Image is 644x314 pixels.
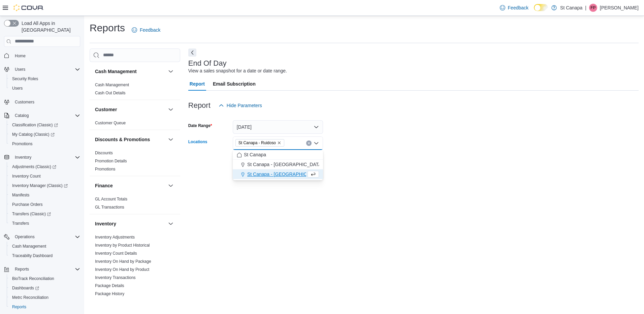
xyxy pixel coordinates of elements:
span: St Canapa - Ruidoso [235,139,284,147]
span: Dashboards [12,285,39,291]
p: [PERSON_NAME] [600,4,639,12]
span: Users [12,65,80,73]
span: St Canapa - Ruidoso [238,139,276,146]
button: Transfers [7,219,83,228]
span: Promotions [9,140,80,148]
span: Purchase Orders [9,200,80,209]
span: Dashboards [9,284,80,292]
span: Promotions [95,166,116,172]
a: Promotions [95,167,116,171]
a: Classification (Classic) [7,120,83,130]
span: Reports [12,304,26,310]
a: Customer Queue [95,121,126,125]
a: Inventory Count Details [95,251,137,256]
span: Inventory [12,153,80,161]
a: Classification (Classic) [9,121,61,129]
button: Hide Parameters [216,99,265,112]
span: Transfers [9,219,80,227]
span: Inventory Manager (Classic) [12,183,68,188]
button: Metrc Reconciliation [7,293,83,302]
a: Cash Management [95,83,129,87]
button: Customer [167,105,175,114]
button: Reports [1,264,83,274]
a: Inventory Manager (Classic) [9,182,70,190]
a: Feedback [497,1,531,14]
button: St Canapa - [GEOGRAPHIC_DATA][PERSON_NAME] [233,169,323,179]
button: Finance [167,182,175,190]
div: Customer [90,119,180,130]
a: My Catalog (Classic) [9,130,57,138]
span: BioTrack Reconciliation [12,276,54,281]
span: Operations [15,234,35,240]
button: Next [188,49,196,57]
a: Dashboards [9,284,42,292]
span: Manifests [12,192,29,198]
span: Promotion Details [95,158,127,164]
a: Customers [12,98,37,106]
button: Home [1,51,83,61]
span: Feedback [508,4,528,11]
div: Finance [90,195,180,214]
img: Cova [13,4,44,11]
span: Users [15,67,25,72]
span: Metrc Reconciliation [9,293,80,302]
span: Email Subscription [213,77,256,91]
a: Discounts [95,151,113,155]
span: Manifests [9,191,80,199]
label: Date Range [188,123,212,128]
span: Traceabilty Dashboard [12,253,53,258]
h3: End Of Day [188,59,227,67]
span: Metrc Reconciliation [12,295,49,300]
span: Purchase Orders [12,202,43,207]
span: Inventory Count [12,174,41,179]
button: Purchase Orders [7,200,83,209]
span: Customer Queue [95,120,126,126]
a: Inventory Count [9,172,43,180]
a: Inventory Adjustments [95,235,135,240]
span: Classification (Classic) [12,122,58,128]
span: Promotions [12,141,33,147]
span: FP [590,4,595,12]
span: Load All Apps in [GEOGRAPHIC_DATA] [19,20,80,33]
button: St Canapa [233,150,323,160]
span: Package History [95,291,124,296]
button: Remove St Canapa - Ruidoso from selection in this group [277,141,281,145]
a: Inventory by Product Historical [95,243,150,248]
span: Security Roles [12,76,38,82]
button: [DATE] [233,120,323,134]
button: Customer [95,106,165,113]
a: Inventory On Hand by Package [95,259,151,264]
button: Security Roles [7,74,83,84]
label: Locations [188,139,207,145]
button: Inventory [1,153,83,162]
div: Cash Management [90,81,180,100]
a: Metrc Reconciliation [9,293,51,302]
span: St Canapa - [GEOGRAPHIC_DATA] [247,161,323,168]
span: Transfers [12,221,29,226]
span: Reports [15,266,29,272]
a: Adjustments (Classic) [9,163,59,171]
span: Inventory Count Details [95,251,137,256]
span: Feedback [140,27,160,33]
span: Cash Out Details [95,90,126,96]
button: Manifests [7,190,83,200]
span: Home [12,52,80,60]
button: Customers [1,97,83,107]
span: Traceabilty Dashboard [9,252,80,260]
span: Reports [9,303,80,311]
button: Cash Management [95,68,165,75]
span: GL Account Totals [95,196,127,202]
a: Package History [95,291,124,296]
h3: Inventory [95,220,116,227]
a: Promotion Details [95,159,127,163]
button: Inventory [95,220,165,227]
h3: Report [188,101,211,109]
span: Inventory Transactions [95,275,136,280]
p: St Canapa [560,4,582,12]
span: St Canapa - [GEOGRAPHIC_DATA][PERSON_NAME] [247,171,361,178]
input: Dark Mode [534,4,548,11]
a: BioTrack Reconciliation [9,275,57,283]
